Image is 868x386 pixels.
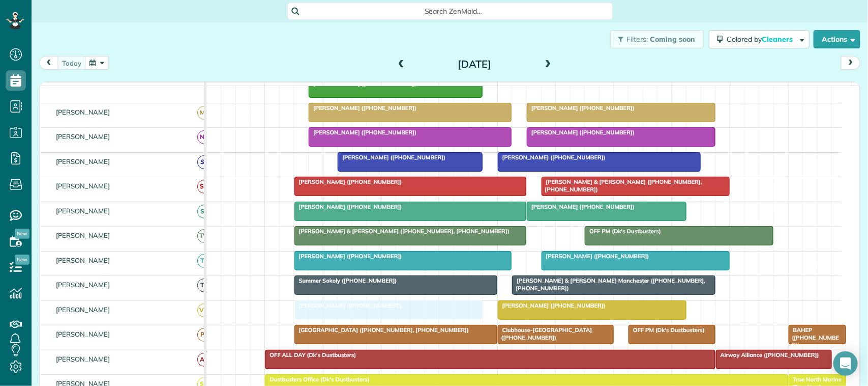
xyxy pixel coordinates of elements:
[294,228,510,235] span: [PERSON_NAME] & [PERSON_NAME] ([PHONE_NUMBER], [PHONE_NUMBER])
[411,59,538,70] h2: [DATE]
[727,35,796,44] span: Colored by
[54,231,112,239] span: [PERSON_NAME]
[206,85,225,93] span: 7am
[264,351,356,359] span: OFF ALL DAY (Dk's Dustbusters)
[308,129,417,136] span: [PERSON_NAME] ([PHONE_NUMBER])
[323,85,342,93] span: 9am
[526,129,635,136] span: [PERSON_NAME] ([PHONE_NUMBER])
[294,277,398,284] span: Summer Sokoly ([PHONE_NUMBER])
[650,35,696,44] span: Coming soon
[264,376,370,383] span: Dustbusters Office (Dk's Dustbusters)
[197,254,211,268] span: TP
[54,281,112,289] span: [PERSON_NAME]
[54,157,112,166] span: [PERSON_NAME]
[627,35,648,44] span: Filters:
[814,30,860,48] button: Actions
[628,326,705,334] span: OFF PM (Dk's Dustbusters)
[197,279,211,292] span: TD
[731,85,749,93] span: 4pm
[294,178,403,185] span: [PERSON_NAME] ([PHONE_NUMBER])
[512,277,705,291] span: [PERSON_NAME] & [PERSON_NAME] Manchester ([PHONE_NUMBER], [PHONE_NUMBER])
[841,56,860,70] button: next
[197,155,211,169] span: SB
[197,180,211,194] span: SM
[498,85,520,93] span: 12pm
[57,56,86,70] button: today
[497,154,606,161] span: [PERSON_NAME] ([PHONE_NUMBER])
[54,207,112,215] span: [PERSON_NAME]
[672,85,690,93] span: 3pm
[439,85,462,93] span: 11am
[197,304,211,317] span: VM
[197,205,211,218] span: SP
[308,104,417,112] span: [PERSON_NAME] ([PHONE_NUMBER])
[39,56,58,70] button: prev
[715,351,820,359] span: Airway Alliance ([PHONE_NUMBER])
[197,130,211,144] span: NN
[15,255,29,265] span: New
[54,355,112,363] span: [PERSON_NAME]
[54,108,112,116] span: [PERSON_NAME]
[541,178,702,192] span: [PERSON_NAME] & [PERSON_NAME] ([PHONE_NUMBER], [PHONE_NUMBER])
[54,182,112,190] span: [PERSON_NAME]
[197,229,211,243] span: TW
[294,253,403,260] span: [PERSON_NAME] ([PHONE_NUMBER])
[789,85,806,93] span: 5pm
[308,80,417,87] span: [PERSON_NAME] ([PHONE_NUMBER])
[197,106,211,120] span: MB
[788,326,840,348] span: BAHEP ([PHONE_NUMBER])
[833,351,858,376] div: Open Intercom Messenger
[294,302,403,309] span: [PERSON_NAME] ([PHONE_NUMBER])
[54,256,112,264] span: [PERSON_NAME]
[197,328,211,342] span: PB
[556,85,574,93] span: 1pm
[526,203,635,210] span: [PERSON_NAME] ([PHONE_NUMBER])
[294,326,469,334] span: [GEOGRAPHIC_DATA] ([PHONE_NUMBER], [PHONE_NUMBER])
[265,85,284,93] span: 8am
[197,353,211,367] span: AK
[381,85,404,93] span: 10am
[762,35,794,44] span: Cleaners
[614,85,632,93] span: 2pm
[337,154,446,161] span: [PERSON_NAME] ([PHONE_NUMBER])
[54,306,112,314] span: [PERSON_NAME]
[526,104,635,112] span: [PERSON_NAME] ([PHONE_NUMBER])
[497,302,606,309] span: [PERSON_NAME] ([PHONE_NUMBER])
[709,30,810,48] button: Colored byCleaners
[54,330,112,338] span: [PERSON_NAME]
[541,253,650,260] span: [PERSON_NAME] ([PHONE_NUMBER])
[54,132,112,141] span: [PERSON_NAME]
[584,228,662,235] span: OFF PM (Dk's Dustbusters)
[497,326,592,341] span: Clubhouse-[GEOGRAPHIC_DATA] ([PHONE_NUMBER])
[294,203,403,210] span: [PERSON_NAME] ([PHONE_NUMBER])
[15,229,29,239] span: New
